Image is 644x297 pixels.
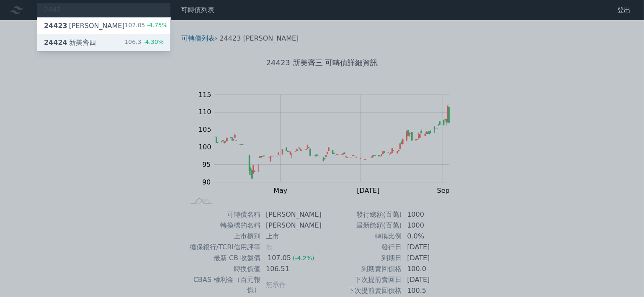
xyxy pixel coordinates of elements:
[37,18,170,34] a: 24423[PERSON_NAME] 107.05-4.75%
[44,21,125,31] div: [PERSON_NAME]
[145,22,168,28] span: -4.75%
[124,38,164,48] div: 106.3
[44,22,67,30] span: 24423
[37,34,170,51] a: 24424新美齊四 106.3-4.30%
[125,21,168,31] div: 107.05
[44,38,96,48] div: 新美齊四
[141,38,164,45] span: -4.30%
[44,38,67,46] span: 24424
